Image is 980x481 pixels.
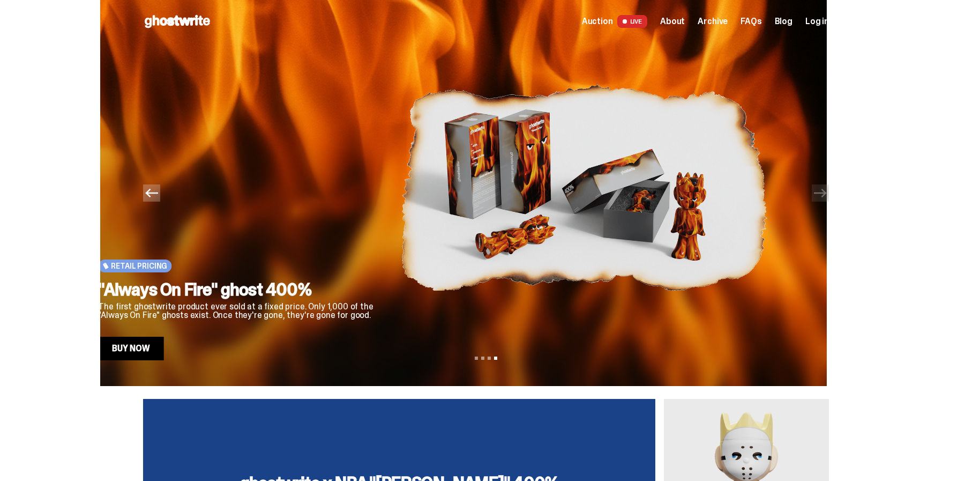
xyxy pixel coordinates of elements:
[812,184,829,202] button: Next
[617,15,648,28] span: LIVE
[111,262,167,270] span: Retail Pricing
[143,184,160,202] button: Previous
[582,17,613,26] span: Auction
[740,17,761,26] a: FAQs
[582,15,647,28] a: Auction LIVE
[98,281,384,298] h2: "Always On Fire" ghost 400%
[805,17,829,26] a: Log in
[494,357,497,360] button: View slide 4
[660,17,685,26] a: About
[475,357,478,360] button: View slide 1
[775,17,792,26] a: Blog
[488,357,491,360] button: View slide 3
[698,17,728,26] a: Archive
[481,357,484,360] button: View slide 2
[98,337,163,360] a: Buy Now
[401,43,767,332] img: "Always On Fire" ghost 400%
[98,302,384,320] p: The first ghostwrite product ever sold at a fixed price. Only 1,000 of the "Always On Fire" ghost...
